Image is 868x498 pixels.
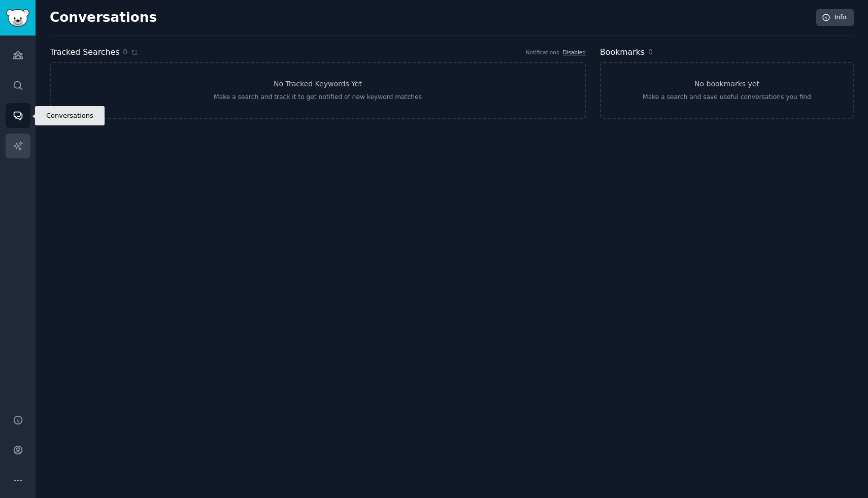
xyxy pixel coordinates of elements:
[6,9,29,27] img: GummySearch logo
[214,93,422,102] div: Make a search and track it to get notified of new keyword matches
[123,47,127,57] span: 0
[643,93,811,102] div: Make a search and save useful conversations you find
[816,9,854,26] a: Info
[50,62,586,119] a: No Tracked Keywords YetMake a search and track it to get notified of new keyword matches
[50,10,157,26] h2: Conversations
[600,46,645,59] h2: Bookmarks
[694,79,759,89] h3: No bookmarks yet
[600,62,854,119] a: No bookmarks yetMake a search and save useful conversations you find
[526,49,559,56] div: Notifications
[50,46,119,59] h2: Tracked Searches
[562,49,586,55] a: Disabled
[648,48,653,56] span: 0
[274,79,362,89] h3: No Tracked Keywords Yet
